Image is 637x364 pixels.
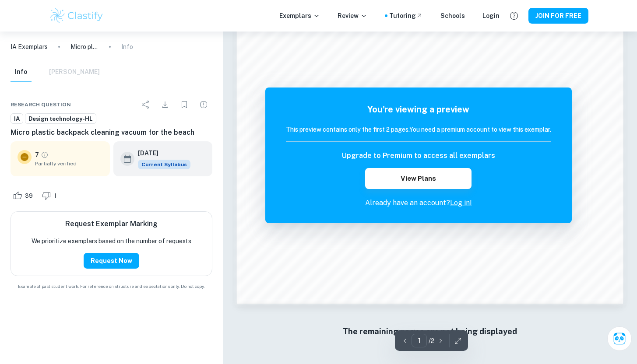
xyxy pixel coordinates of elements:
button: Request Now [84,253,139,269]
div: Bookmark [176,96,193,113]
span: Example of past student work. For reference on structure and expectations only. Do not copy. [11,283,212,290]
a: Login [482,11,500,21]
a: Tutoring [389,11,423,21]
p: / 2 [429,336,434,346]
a: Design technology-HL [25,113,96,124]
h6: Micro plastic backpack cleaning vacuum for the beach [11,127,212,138]
h6: This preview contains only the first 2 pages. You need a premium account to view this exemplar. [286,125,551,134]
div: Download [156,96,174,113]
button: Ask Clai [607,326,632,351]
span: Current Syllabus [138,160,190,169]
img: Clastify logo [49,7,105,24]
button: JOIN FOR FREE [528,8,588,24]
button: View Plans [365,168,471,189]
p: Exemplars [279,11,320,21]
p: We prioritize exemplars based on the number of requests [32,236,191,246]
span: Design technology-HL [25,115,96,123]
div: This exemplar is based on the current syllabus. Feel free to refer to it for inspiration/ideas wh... [138,160,190,169]
span: IA [11,115,23,123]
span: 39 [20,192,38,200]
span: 1 [49,192,61,200]
div: Like [11,189,38,203]
h6: [DATE] [138,148,183,158]
button: Help and Feedback [507,8,521,23]
h6: Request Exemplar Marking [65,219,158,229]
h5: You're viewing a preview [286,103,551,116]
p: Review [338,11,367,21]
a: IA Exemplars [11,42,48,52]
span: Partially verified [35,160,103,168]
div: Report issue [195,96,212,113]
h6: Upgrade to Premium to access all exemplars [342,150,495,161]
h6: The remaining pages are not being displayed [254,325,605,338]
span: Research question [11,101,71,108]
div: Share [137,96,155,113]
a: Schools [440,11,465,21]
p: Info [121,42,133,52]
p: Micro plastic backpack cleaning vacuum for the beach [70,42,99,52]
p: 7 [35,150,39,160]
button: Info [11,63,32,82]
p: Already have an account? [286,198,551,208]
a: IA [11,113,23,124]
a: Log in! [450,199,472,207]
a: Grade partially verified [41,151,49,159]
div: Dislike [39,189,61,203]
